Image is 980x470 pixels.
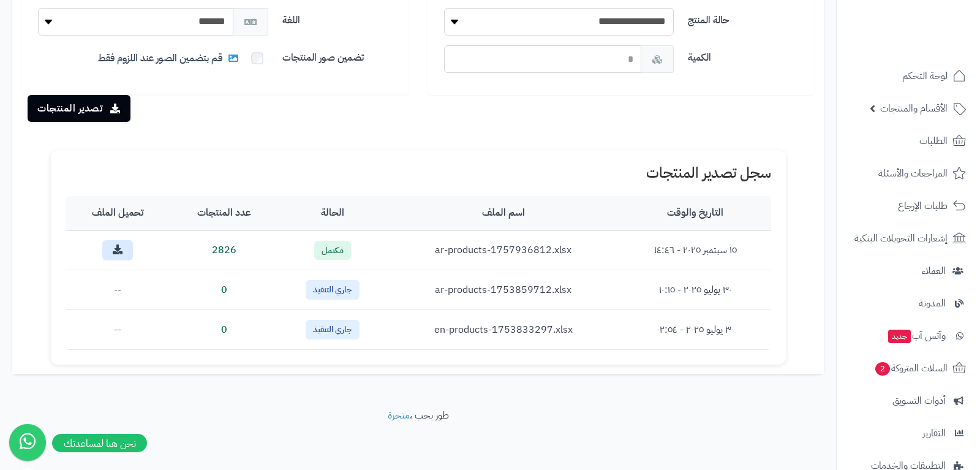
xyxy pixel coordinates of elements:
input: قم بتضمين الصور عند اللزوم فقط [251,53,263,64]
td: 2826 [170,230,279,270]
th: التاريخ والوقت [620,196,771,230]
span: المراجعات والأسئلة [878,165,948,182]
th: عدد المنتجات [170,196,279,230]
a: إشعارات التحويلات البنكية [844,224,973,253]
span: مكتمل [314,241,351,260]
label: اللغة [277,8,402,28]
h1: سجل تصدير المنتجات [66,165,771,181]
span: الطلبات [919,132,948,150]
span: لوحة التحكم [902,67,948,85]
span: 2 [875,362,890,376]
td: ٣٠ يوليو ٢٠٢٥ - ١٠:١٥ [620,270,771,310]
td: 0 [170,310,279,350]
span: جاري التنفيذ [306,280,360,300]
span: إشعارات التحويلات البنكية [854,230,948,247]
th: اسم الملف [387,196,620,230]
a: أدوات التسويق [844,386,973,415]
span: العملاء [922,262,946,279]
a: العملاء [844,256,973,286]
span: جديد [888,330,911,343]
td: en-products-1753833297.xlsx [387,310,620,350]
label: تضمين صور المنتجات [277,45,402,65]
button: تصدير المنتجات [28,95,130,122]
a: السلات المتروكة2 [844,354,973,383]
td: 0 [170,270,279,310]
a: الطلبات [844,126,973,156]
span: السلات المتروكة [874,360,948,377]
th: الحالة [279,196,387,230]
td: ar-products-1753859712.xlsx [387,270,620,310]
a: متجرة [388,408,410,423]
span: قم بتضمين الصور عند اللزوم فقط [98,51,241,66]
a: وآتس آبجديد [844,321,973,351]
label: الكمية [683,45,807,65]
a: لوحة التحكم [844,61,973,91]
a: طلبات الإرجاع [844,191,973,221]
span: أدوات التسويق [892,392,946,409]
span: جاري التنفيذ [306,320,360,339]
th: تحميل الملف [66,196,170,230]
a: المراجعات والأسئلة [844,159,973,188]
td: -- [66,270,170,310]
label: حالة المنتج [683,8,807,28]
td: ar-products-1757936812.xlsx [387,230,620,270]
td: -- [66,310,170,350]
span: الأقسام والمنتجات [880,100,948,117]
span: التقارير [922,425,946,442]
a: التقارير [844,419,973,448]
span: طلبات الإرجاع [898,197,948,214]
td: ٣٠ يوليو ٢٠٢٥ - ٠٢:٥٤ [620,310,771,350]
a: المدونة [844,289,973,318]
td: ١٥ سبتمبر ٢٠٢٥ - ١٤:٤٦ [620,230,771,270]
img: logo-2.png [897,34,968,60]
span: المدونة [919,295,946,312]
span: وآتس آب [887,327,946,344]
